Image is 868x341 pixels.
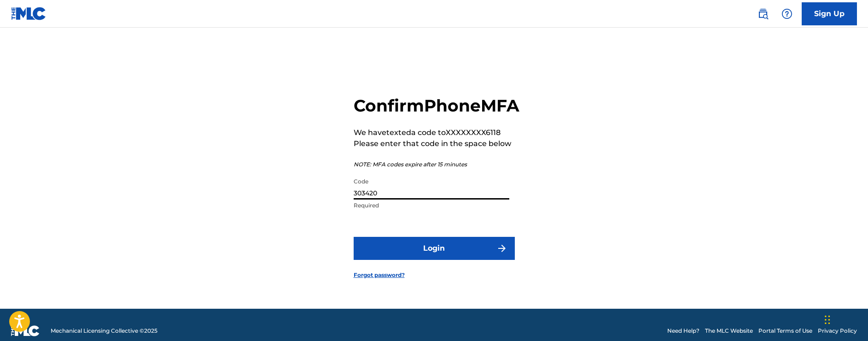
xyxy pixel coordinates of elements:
img: logo [11,325,40,336]
h2: Confirm Phone MFA [354,95,519,116]
img: help [781,8,792,19]
a: The MLC Website [705,327,753,335]
span: Mechanical Licensing Collective © 2025 [51,327,157,335]
div: Drag [825,306,830,334]
a: Public Search [754,5,772,23]
p: NOTE: MFA codes expire after 15 minutes [354,160,519,169]
a: Need Help? [667,327,699,335]
button: Login [354,237,515,260]
p: Please enter that code in the space below [354,138,519,149]
a: Sign Up [802,2,857,25]
img: search [757,8,769,19]
img: MLC Logo [11,7,47,20]
p: We have texted a code to XXXXXXXX6118 [354,127,519,138]
a: Portal Terms of Use [758,327,812,335]
img: f7272a7cc735f4ea7f67.svg [496,243,507,254]
p: Required [354,201,509,210]
a: Forgot password? [354,271,405,279]
a: Privacy Policy [818,327,857,335]
iframe: Chat Widget [822,297,868,341]
div: Help [778,5,796,23]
